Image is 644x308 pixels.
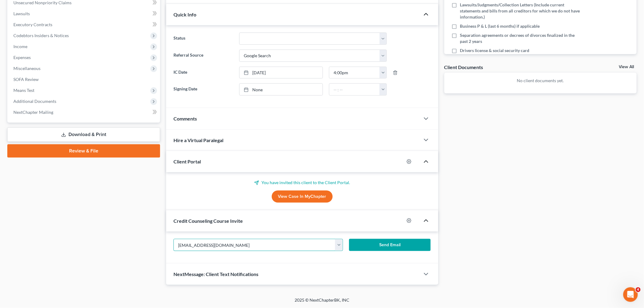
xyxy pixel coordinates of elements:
[170,67,236,79] label: IC Date
[173,159,201,164] span: Client Portal
[240,67,323,79] a: [DATE]
[149,297,495,308] div: 2025 © NextChapterBK, INC
[170,50,236,62] label: Referral Source
[173,137,223,143] span: Hire a Virtual Paralegal
[170,33,236,45] label: Status
[173,180,431,186] p: You have invited this client to the Client Portal.
[329,67,380,79] input: -- : --
[9,107,160,118] a: NextChapter Mailing
[13,77,39,82] span: SOFA Review
[13,110,53,115] span: NextChapter Mailing
[272,191,333,203] a: View Case in MyChapter
[13,11,30,16] span: Lawsuits
[460,47,530,54] span: Drivers license & social security card
[173,12,196,17] span: Quick Info
[13,66,40,71] span: Miscellaneous
[7,144,160,158] a: Review & File
[444,64,483,70] div: Client Documents
[9,8,160,19] a: Lawsuits
[9,74,160,85] a: SOFA Review
[449,78,632,84] p: No client documents yet.
[460,2,583,20] span: Lawsuits/Judgments/Collection Letters (Include current statements and bills from all creditors fo...
[349,239,431,251] button: Send Email
[13,33,69,38] span: Codebtors Insiders & Notices
[9,19,160,30] a: Executory Contracts
[324,241,331,249] keeper-lock: Open Keeper Popup
[173,271,258,277] span: NextMessage: Client Text Notifications
[173,218,243,224] span: Credit Counseling Course Invite
[460,32,583,44] span: Separation agreements or decrees of divorces finalized in the past 2 years
[329,84,380,95] input: -- : --
[460,23,540,29] span: Business P & L (last 6 months) if applicable
[623,287,638,302] iframe: Intercom live chat
[619,65,634,69] a: View All
[7,128,160,142] a: Download & Print
[13,22,52,27] span: Executory Contracts
[13,44,27,49] span: Income
[173,116,197,121] span: Comments
[13,55,31,60] span: Expenses
[174,239,335,251] input: Enter email
[636,287,641,292] span: 4
[13,99,56,104] span: Additional Documents
[13,88,34,93] span: Means Test
[170,83,236,96] label: Signing Date
[240,84,323,95] a: None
